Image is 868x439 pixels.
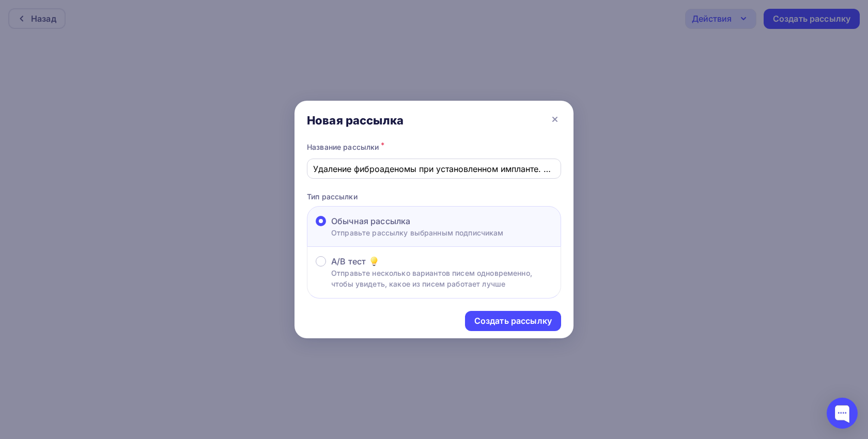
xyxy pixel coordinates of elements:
[331,215,410,227] span: Обычная рассылка
[331,227,504,238] p: Отправьте рассылку выбранным подписчикам
[307,191,561,202] p: Тип рассылки
[307,140,561,154] div: Название рассылки
[331,255,366,268] span: A/B тест
[307,113,404,128] div: Новая рассылка
[331,268,552,289] p: Отправьте несколько вариантов писем одновременно, чтобы увидеть, какое из писем работает лучше
[313,163,555,175] input: Придумайте название рассылки
[474,315,552,327] div: Создать рассылку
